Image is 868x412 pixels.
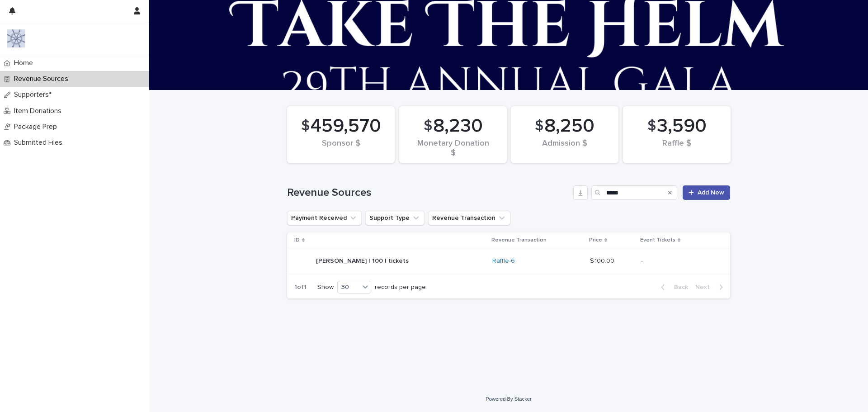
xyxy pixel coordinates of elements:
p: [PERSON_NAME] | 100 | tickets [316,256,410,265]
span: 459,570 [311,115,381,137]
div: Sponsor $ [302,139,379,158]
div: Admission $ [526,139,603,158]
span: $ [301,118,310,135]
button: Next [692,283,730,291]
button: Back [654,283,692,291]
span: $ [535,118,543,135]
span: 8,230 [433,115,483,137]
a: Powered By Stacker [486,396,531,402]
p: 1 of 1 [287,276,314,298]
p: Item Donations [10,107,69,115]
span: $ [424,118,432,135]
p: Price [589,235,602,245]
a: Raffle-6 [492,257,515,265]
div: 30 [338,283,359,292]
span: 8,250 [544,115,594,137]
p: records per page [375,284,426,291]
tr: [PERSON_NAME] | 100 | tickets[PERSON_NAME] | 100 | tickets Raffle-6 $ 100.00$ 100.00 -- [287,248,730,274]
span: Add New [698,189,724,196]
p: Show [317,284,334,291]
p: ID [294,235,300,245]
span: $ [647,118,656,135]
p: $ 100.00 [590,256,616,265]
p: Package Prep [10,123,64,131]
p: Revenue Transaction [491,235,547,245]
p: - [641,256,645,265]
button: Revenue Transaction [428,211,510,225]
span: Back [669,284,688,290]
p: Submitted Files [10,138,70,147]
span: 3,590 [657,115,707,137]
p: Home [10,59,40,67]
input: Search [591,185,677,200]
button: Payment Received [287,211,362,225]
p: Revenue Sources [10,75,75,83]
a: Add New [683,185,730,200]
div: Raffle $ [638,139,715,158]
button: Support Type [365,211,425,225]
img: 9nJvCigXQD6Aux1Mxhwl [7,29,25,47]
h1: Revenue Sources [287,186,570,199]
p: Supporters* [10,90,59,99]
p: Event Tickets [640,235,675,245]
div: Monetary Donation $ [415,139,491,158]
span: Next [695,284,715,290]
